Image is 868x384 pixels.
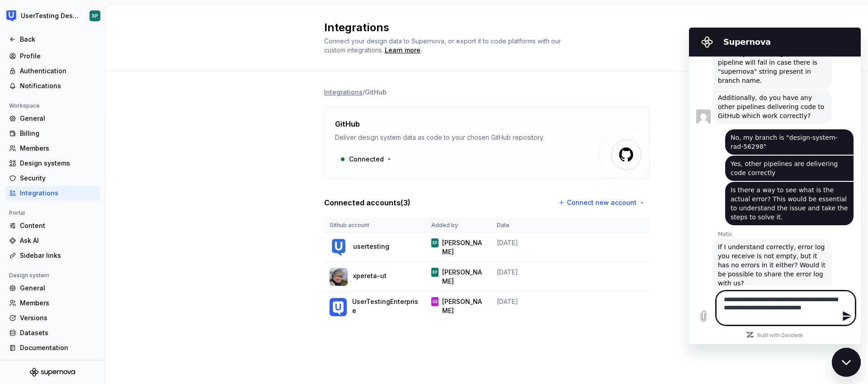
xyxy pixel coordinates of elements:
[324,218,426,233] th: Github account
[324,88,363,97] a: Integrations
[20,114,96,123] div: General
[442,297,486,315] p: [PERSON_NAME]
[349,155,384,164] p: Connected
[432,268,437,277] div: XP
[20,144,96,153] div: Members
[491,218,568,233] th: Date
[442,238,486,256] p: [PERSON_NAME]
[330,298,347,316] img: UserTestingEnterprise
[92,12,98,19] div: XP
[5,79,99,93] a: Notifications
[689,28,861,344] iframe: Messaging window
[385,46,420,55] a: Learn more
[20,66,96,76] div: Authentication
[832,348,861,377] iframe: Button to launch messaging window, conversation in progress
[20,313,96,322] div: Versions
[426,218,491,233] th: Added by
[2,6,103,26] button: UserTesting Design SystemXP
[324,37,563,54] span: Connect your design data to Supernova, or export it to code platforms with our custom integrations.
[5,141,99,156] a: Members
[20,236,96,245] div: Ask AI
[335,119,360,129] h4: GitHub
[554,194,650,211] button: Connect new account
[20,284,96,293] div: General
[5,49,99,63] a: Profile
[353,242,389,251] p: usertesting
[5,248,99,263] a: Sidebar links
[5,100,43,111] div: Workspace
[20,159,96,168] div: Design systems
[20,129,96,138] div: Billing
[5,281,99,295] a: General
[432,238,437,247] div: XP
[5,270,53,281] div: Design system
[5,218,99,233] a: Content
[5,186,99,200] a: Integrations
[20,189,96,198] div: Integrations
[491,262,568,292] td: [DATE]
[365,88,387,96] li: GitHub
[383,47,422,54] span: .
[5,64,99,78] a: Authentication
[5,111,99,126] a: General
[335,151,397,167] button: Connected
[5,171,99,185] a: Security
[20,35,96,44] div: Back
[330,238,348,256] img: usertesting
[324,20,639,35] h2: Integrations
[432,297,438,306] div: GS
[20,328,96,337] div: Datasets
[567,198,637,207] span: Connect new account
[20,343,96,352] div: Documentation
[353,271,387,280] p: xpereta-ut
[491,292,568,323] td: [DATE]
[5,233,99,248] a: Ask AI
[21,11,79,20] div: UserTesting Design System
[20,221,96,230] div: Content
[20,52,96,61] div: Profile
[5,32,99,47] a: Back
[442,268,486,286] p: [PERSON_NAME]
[20,299,96,308] div: Members
[330,268,348,286] img: xpereta-ut
[324,197,410,208] p: Connected accounts ( 3 )
[5,341,99,355] a: Documentation
[6,10,17,21] img: 41adf70f-fc1c-4662-8e2d-d2ab9c673b1b.png
[30,368,75,377] svg: Supernova Logo
[5,208,28,218] div: Portal
[5,156,99,171] a: Design systems
[491,233,568,262] td: [DATE]
[20,174,96,183] div: Security
[335,133,586,142] div: Deliver design system data as code to your chosen GitHub repository.
[5,326,99,340] a: Datasets
[5,126,99,141] a: Billing
[363,88,365,96] li: /
[5,311,99,325] a: Versions
[20,251,96,260] div: Sidebar links
[352,297,420,315] p: UserTestingEnterprise
[5,296,99,310] a: Members
[20,81,96,90] div: Notifications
